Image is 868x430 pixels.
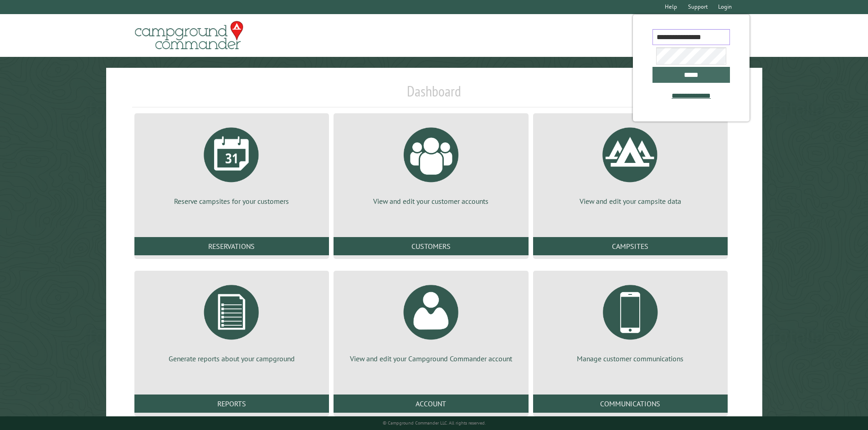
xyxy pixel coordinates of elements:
p: View and edit your Campground Commander account [344,354,517,364]
h1: Dashboard [132,82,736,107]
a: View and edit your customer accounts [344,121,517,206]
a: Manage customer communications [544,278,717,364]
small: © Campground Commander LLC. All rights reserved. [383,420,486,426]
a: Campsites [533,237,728,255]
p: Manage customer communications [544,354,717,364]
a: Reservations [134,237,329,255]
a: Generate reports about your campground [145,278,318,364]
a: View and edit your campsite data [544,121,717,206]
a: View and edit your Campground Commander account [344,278,517,364]
img: Campground Commander [132,18,246,53]
a: Reports [134,395,329,413]
a: Account [334,395,528,413]
p: Generate reports about your campground [145,354,318,364]
p: Reserve campsites for your customers [145,196,318,206]
a: Reserve campsites for your customers [145,121,318,206]
p: View and edit your campsite data [544,196,717,206]
a: Customers [334,237,528,255]
p: View and edit your customer accounts [344,196,517,206]
a: Communications [533,395,728,413]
